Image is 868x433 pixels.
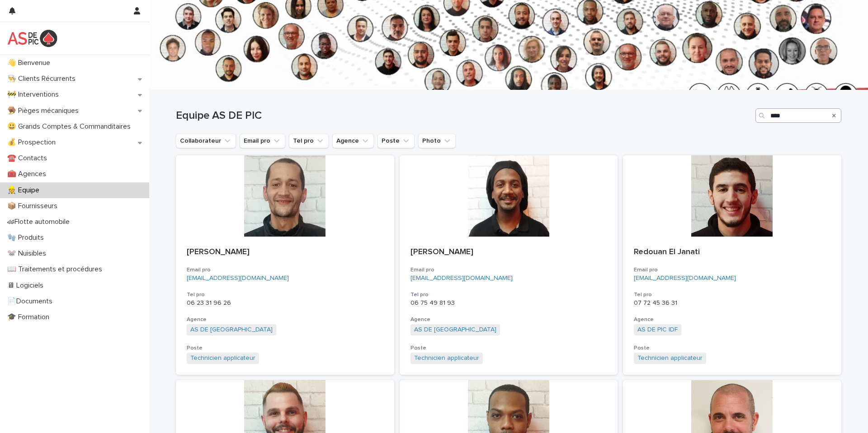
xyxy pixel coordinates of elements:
h1: Equipe AS DE PIC [176,109,752,122]
button: Email pro [240,134,285,148]
h3: Poste [187,345,383,352]
h3: Poste [410,345,607,352]
p: 🎓 Formation [4,313,57,321]
p: [PERSON_NAME] [410,247,607,257]
h3: Agence [187,316,383,323]
button: Photo [418,134,456,148]
button: Poste [377,134,415,148]
p: 💰 Prospection [4,138,63,147]
p: Redouan El Janati [634,247,830,257]
p: 🧰 Agences [4,170,53,178]
p: 🚧 Interventions [4,90,66,99]
p: [PERSON_NAME] [187,247,383,257]
p: 06 23 31 96 26 [187,299,383,307]
p: 📄Documents [4,297,60,306]
h3: Email pro [187,266,383,274]
p: 07 72 45 36 31 [634,299,830,307]
p: 🏎Flotte automobile [4,218,77,226]
a: [EMAIL_ADDRESS][DOMAIN_NAME] [187,275,289,281]
p: 🪤 Pièges mécaniques [4,107,86,115]
a: AS DE [GEOGRAPHIC_DATA] [190,326,273,334]
p: 😃 Grands Comptes & Commanditaires [4,122,138,131]
p: 👷 Equipe [4,186,47,195]
input: Search [755,108,841,123]
a: [PERSON_NAME]Email pro[EMAIL_ADDRESS][DOMAIN_NAME]Tel pro06 75 49 81 93AgenceAS DE [GEOGRAPHIC_DA... [400,155,618,375]
p: 👨‍🍳 Clients Récurrents [4,74,83,83]
h3: Poste [634,345,830,352]
p: 🖥 Logiciels [4,281,51,290]
p: 🐭 Nuisibles [4,249,53,258]
img: yKcqic14S0S6KrLdrqO6 [7,29,57,47]
h3: Tel pro [187,291,383,298]
a: Technicien applicateur [637,354,703,362]
h3: Agence [634,316,830,323]
p: 06 75 49 81 93 [410,299,607,307]
h3: Tel pro [634,291,830,298]
h3: Email pro [410,266,607,274]
a: Technicien applicateur [190,354,255,362]
a: [EMAIL_ADDRESS][DOMAIN_NAME] [410,275,513,281]
button: Tel pro [289,134,329,148]
button: Collaborateur [176,134,236,148]
p: 📦 Fournisseurs [4,202,65,210]
a: AS DE [GEOGRAPHIC_DATA] [414,326,496,334]
h3: Agence [410,316,607,323]
p: ☎️ Contacts [4,154,54,163]
p: 👋 Bienvenue [4,59,57,67]
p: 📖 Traitements et procédures [4,265,109,274]
a: AS DE PIC IDF [637,326,678,334]
h3: Tel pro [410,291,607,298]
p: 🧤 Produits [4,233,51,242]
h3: Email pro [634,266,830,274]
button: Agence [332,134,374,148]
a: [EMAIL_ADDRESS][DOMAIN_NAME] [634,275,736,281]
a: Redouan El JanatiEmail pro[EMAIL_ADDRESS][DOMAIN_NAME]Tel pro07 72 45 36 31AgenceAS DE PIC IDF Po... [623,155,841,375]
a: [PERSON_NAME]Email pro[EMAIL_ADDRESS][DOMAIN_NAME]Tel pro06 23 31 96 26AgenceAS DE [GEOGRAPHIC_DA... [176,155,394,375]
a: Technicien applicateur [414,354,479,362]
